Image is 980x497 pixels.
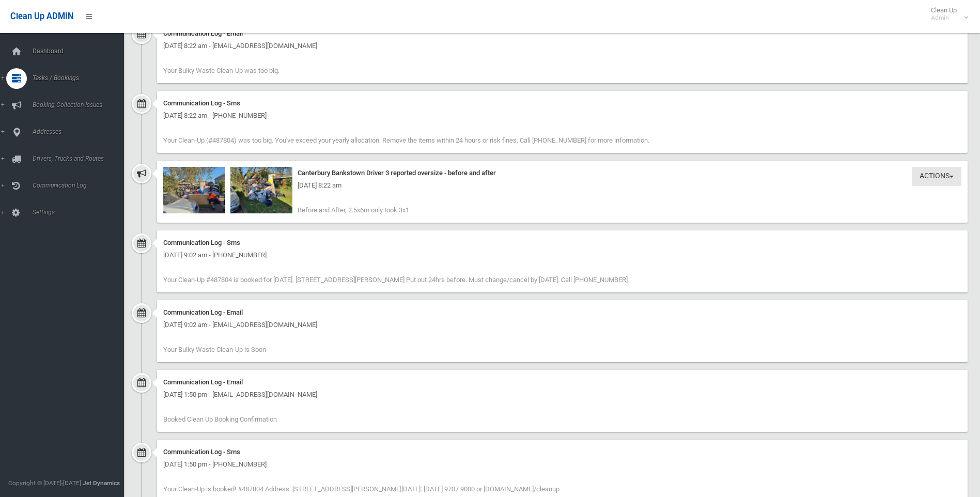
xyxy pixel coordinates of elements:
[163,415,277,423] span: Booked Clean Up Booking Confirmation
[29,209,132,216] span: Settings
[29,101,132,108] span: Booking Collection Issues
[29,74,132,82] span: Tasks / Bookings
[163,319,961,331] div: [DATE] 9:02 am - [EMAIL_ADDRESS][DOMAIN_NAME]
[29,128,132,135] span: Addresses
[230,167,292,213] img: 2025-10-1408.20.493152343820646808007.jpg
[926,6,967,22] span: Clean Up
[163,167,225,213] img: 2025-10-1408.16.454409461236240618109.jpg
[163,306,961,319] div: Communication Log - Email
[29,155,132,162] span: Drivers, Trucks and Routes
[163,446,961,458] div: Communication Log - Sms
[163,276,628,284] span: Your Clean-Up #487804 is booked for [DATE]. [STREET_ADDRESS][PERSON_NAME] Put out 24hrs before. M...
[163,110,961,122] div: [DATE] 8:22 am - [PHONE_NUMBER]
[163,40,961,52] div: [DATE] 8:22 am - [EMAIL_ADDRESS][DOMAIN_NAME]
[163,458,961,471] div: [DATE] 1:50 pm - [PHONE_NUMBER]
[163,237,961,249] div: Communication Log - Sms
[163,27,961,40] div: Communication Log - Email
[163,167,961,179] div: Canterbury Bankstown Driver 3 reported oversize - before and after
[912,167,961,186] button: Actions
[29,48,132,55] span: Dashboard
[163,136,649,144] span: Your Clean-Up (#487804) was too big. You've exceed your yearly allocation. Remove the items withi...
[163,179,961,192] div: [DATE] 8:22 am
[163,389,961,401] div: [DATE] 1:50 pm - [EMAIL_ADDRESS][DOMAIN_NAME]
[29,182,132,189] span: Communication Log
[298,206,409,214] span: Before and After, 2.5x6m only took 3x1
[163,67,279,74] span: Your Bulky Waste Clean-Up was too big.
[163,97,961,110] div: Communication Log - Sms
[10,11,73,21] span: Clean Up ADMIN
[163,485,559,493] span: Your Clean-Up is booked! #487804 Address: [STREET_ADDRESS][PERSON_NAME][DATE]: [DATE] 9707 9000 o...
[8,479,81,487] span: Copyright © [DATE]-[DATE]
[163,376,961,389] div: Communication Log - Email
[163,346,266,353] span: Your Bulky Waste Clean-Up is Soon
[163,249,961,261] div: [DATE] 9:02 am - [PHONE_NUMBER]
[83,479,120,487] strong: Jet Dynamics
[931,14,957,22] small: Admin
